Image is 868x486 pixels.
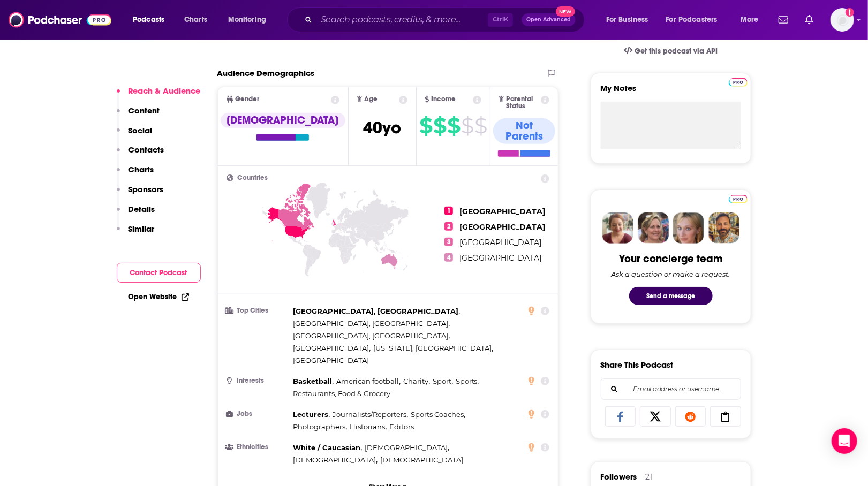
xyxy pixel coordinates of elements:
[333,410,406,419] span: Journalists/Reporters
[293,389,391,398] span: Restaurants, Food & Grocery
[601,83,741,102] label: My Notes
[293,319,449,328] span: [GEOGRAPHIC_DATA], [GEOGRAPHIC_DATA]
[831,8,854,32] span: Logged in as WE_Broadcast1
[659,11,733,28] button: open menu
[646,472,653,482] div: 21
[133,12,164,27] span: Podcasts
[293,408,330,421] span: ,
[522,13,576,26] button: Open AdvancedNew
[129,184,164,194] p: Sponsors
[675,406,706,427] a: Share on Reddit
[601,360,674,370] h3: Share This Podcast
[433,117,446,134] span: $
[831,8,854,32] button: Show profile menu
[129,86,201,96] p: Reach & Audience
[297,7,595,32] div: Search podcasts, credits, & more...
[333,408,408,421] span: ,
[227,444,289,451] h3: Ethnicities
[293,331,449,340] span: [GEOGRAPHIC_DATA], [GEOGRAPHIC_DATA]
[293,422,346,431] span: Photographers
[363,117,401,138] span: 40 yo
[710,406,741,427] a: Copy Link
[461,117,473,134] span: $
[606,12,648,27] span: For Business
[129,292,189,301] a: Open Website
[293,375,334,388] span: ,
[227,411,289,417] h3: Jobs
[459,207,545,216] span: [GEOGRAPHIC_DATA]
[365,442,449,454] span: ,
[316,11,488,28] input: Search podcasts, credits, & more...
[365,443,448,452] span: [DEMOGRAPHIC_DATA]
[488,13,513,27] span: Ctrl K
[293,307,459,315] span: [GEOGRAPHIC_DATA], [GEOGRAPHIC_DATA]
[221,113,345,128] div: [DEMOGRAPHIC_DATA]
[117,184,164,204] button: Sponsors
[456,375,479,388] span: ,
[293,344,369,352] span: [GEOGRAPHIC_DATA]
[217,68,315,78] h2: Audience Demographics
[336,375,401,388] span: ,
[227,377,289,384] h3: Interests
[227,307,289,314] h3: Top Cities
[177,11,214,28] a: Charts
[610,379,732,399] input: Email address or username...
[221,11,280,28] button: open menu
[729,77,748,87] a: Pro website
[601,378,741,400] div: Search followers
[493,118,556,144] div: Not Parents
[350,422,385,431] span: Historians
[293,356,369,365] span: [GEOGRAPHIC_DATA]
[612,270,730,278] div: Ask a question or make a request.
[129,105,160,116] p: Content
[403,375,430,388] span: ,
[640,406,671,427] a: Share on X/Twitter
[129,204,155,214] p: Details
[629,287,713,305] button: Send a message
[293,421,348,433] span: ,
[774,11,792,29] a: Show notifications dropdown
[293,454,378,466] span: ,
[293,443,361,452] span: White / Caucasian
[117,224,155,244] button: Similar
[293,442,363,454] span: ,
[459,253,541,263] span: [GEOGRAPHIC_DATA]
[129,145,164,155] p: Contacts
[556,6,575,17] span: New
[602,212,633,244] img: Sydney Profile
[293,305,461,317] span: ,
[350,421,387,433] span: ,
[403,377,428,385] span: Charity
[447,117,460,134] span: $
[433,377,451,385] span: Sport
[228,12,266,27] span: Monitoring
[293,330,450,342] span: ,
[293,317,450,330] span: ,
[615,38,727,64] a: Get this podcast via API
[411,408,465,421] span: ,
[293,377,333,385] span: Basketball
[635,47,718,56] span: Get this podcast via API
[117,263,201,283] button: Contact Podcast
[293,455,376,464] span: [DEMOGRAPHIC_DATA]
[729,195,748,203] img: Podchaser Pro
[831,8,854,32] img: User Profile
[125,11,178,28] button: open menu
[419,117,432,134] span: $
[619,252,722,265] div: Your concierge team
[184,12,207,27] span: Charts
[708,212,739,244] img: Jon Profile
[117,204,155,224] button: Details
[456,377,478,385] span: Sports
[117,105,160,125] button: Content
[459,238,541,247] span: [GEOGRAPHIC_DATA]
[293,342,371,354] span: ,
[673,212,704,244] img: Jules Profile
[638,212,669,244] img: Barbara Profile
[373,342,493,354] span: ,
[599,11,662,28] button: open menu
[832,428,857,454] div: Open Intercom Messenger
[129,164,154,174] p: Charts
[741,12,759,27] span: More
[432,96,456,103] span: Income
